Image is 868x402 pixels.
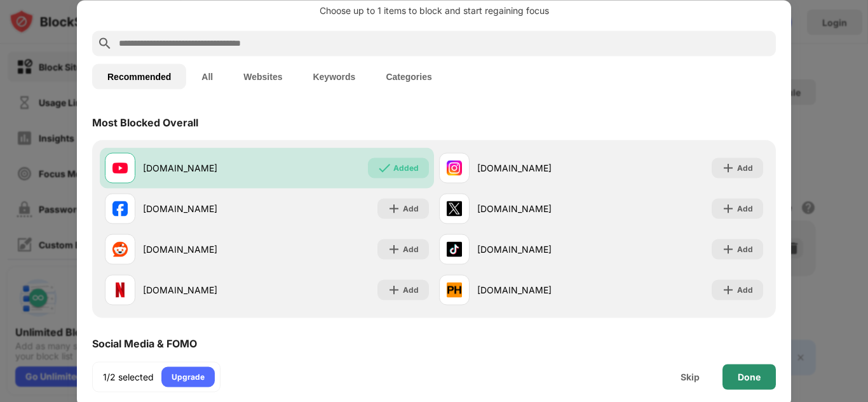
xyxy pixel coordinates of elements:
div: Add [737,161,753,174]
div: 1/2 selected [103,370,154,383]
div: Add [737,243,753,255]
button: All [186,64,228,89]
div: [DOMAIN_NAME] [143,283,267,297]
button: Websites [228,64,297,89]
div: Upgrade [172,370,205,383]
div: [DOMAIN_NAME] [477,243,601,256]
img: favicons [447,201,462,216]
div: Add [403,243,419,255]
button: Recommended [92,64,186,89]
div: Add [403,283,419,296]
div: [DOMAIN_NAME] [143,202,267,215]
div: Add [737,202,753,215]
div: Added [393,161,419,174]
div: [DOMAIN_NAME] [477,202,601,215]
div: [DOMAIN_NAME] [143,243,267,256]
div: [DOMAIN_NAME] [477,283,601,297]
button: Categories [370,64,447,89]
div: Social Media & FOMO [92,337,197,349]
button: Keywords [297,64,370,89]
img: favicons [447,241,462,257]
div: [DOMAIN_NAME] [143,161,267,175]
img: favicons [447,282,462,297]
div: [DOMAIN_NAME] [477,161,601,175]
img: favicons [112,282,128,297]
div: Most Blocked Overall [92,116,198,128]
img: favicons [112,201,128,216]
div: Choose up to 1 items to block and start regaining focus [92,5,776,15]
div: Skip [681,372,700,382]
img: favicons [112,241,128,257]
div: Add [737,283,753,296]
img: favicons [112,160,128,175]
div: Done [738,372,761,382]
div: Add [403,202,419,215]
img: search.svg [97,36,112,51]
img: favicons [447,160,462,175]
